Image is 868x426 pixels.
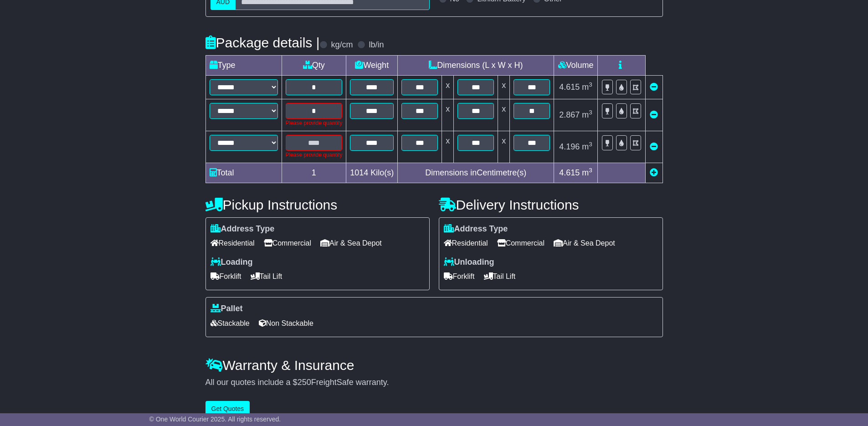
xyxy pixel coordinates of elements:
[369,40,384,50] label: lb/in
[444,257,494,267] label: Unloading
[650,142,658,151] a: Remove this item
[205,55,282,75] td: Type
[264,236,311,250] span: Commercial
[582,82,592,92] span: m
[497,236,544,250] span: Commercial
[582,110,592,119] span: m
[211,236,255,250] span: Residential
[286,151,343,159] div: Please provide quantity
[444,269,475,283] span: Forklift
[559,110,580,119] span: 2.867
[205,378,663,388] div: All our quotes include a $ FreightSafe warranty.
[559,142,580,151] span: 4.196
[211,316,250,330] span: Stackable
[205,358,663,373] h4: Warranty & Insurance
[582,142,592,151] span: m
[211,257,253,267] label: Loading
[398,55,554,75] td: Dimensions (L x W x H)
[650,82,658,92] a: Remove this item
[442,131,454,163] td: x
[442,75,454,99] td: x
[589,141,592,148] sup: 3
[498,131,510,163] td: x
[554,55,597,75] td: Volume
[589,109,592,116] sup: 3
[298,378,311,387] span: 250
[554,236,615,250] span: Air & Sea Depot
[444,224,508,234] label: Address Type
[589,167,592,174] sup: 3
[346,163,398,183] td: Kilo(s)
[498,75,510,99] td: x
[650,168,658,177] a: Add new item
[205,35,320,50] h4: Package details |
[439,197,663,212] h4: Delivery Instructions
[331,40,353,50] label: kg/cm
[398,163,554,183] td: Dimensions in Centimetre(s)
[650,110,658,119] a: Remove this item
[498,99,510,131] td: x
[582,168,592,177] span: m
[559,168,580,177] span: 4.615
[442,99,454,131] td: x
[205,163,282,183] td: Total
[559,82,580,92] span: 4.615
[282,163,346,183] td: 1
[211,304,243,314] label: Pallet
[286,119,343,127] div: Please provide quantity
[211,269,241,283] span: Forklift
[259,316,313,330] span: Non Stackable
[346,55,398,75] td: Weight
[251,269,282,283] span: Tail Lift
[211,224,275,234] label: Address Type
[205,401,250,417] button: Get Quotes
[149,416,281,423] span: © One World Courier 2025. All rights reserved.
[484,269,516,283] span: Tail Lift
[444,236,488,250] span: Residential
[282,55,346,75] td: Qty
[350,168,368,177] span: 1014
[589,81,592,88] sup: 3
[205,197,430,212] h4: Pickup Instructions
[320,236,382,250] span: Air & Sea Depot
